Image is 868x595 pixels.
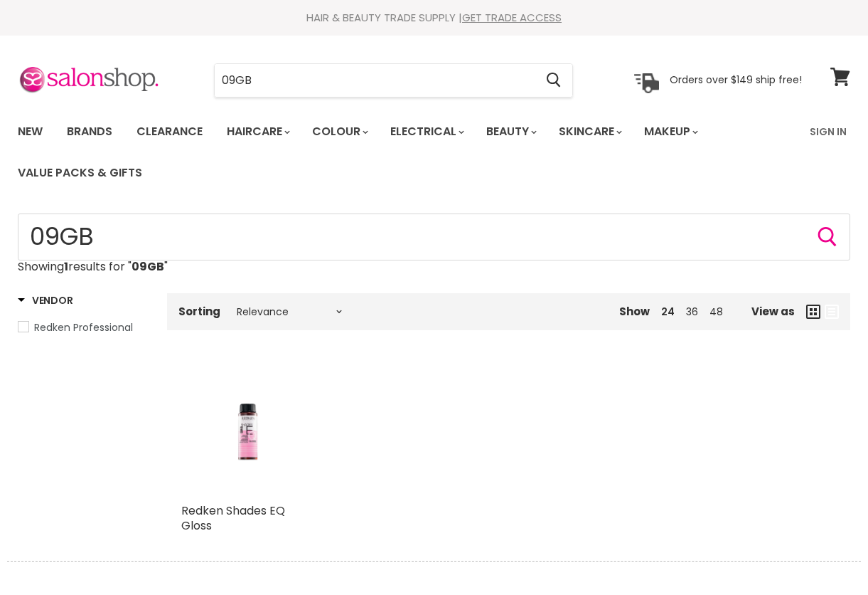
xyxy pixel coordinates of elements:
[215,64,535,97] input: Search
[7,158,153,188] a: Value Packs & Gifts
[686,305,698,319] a: 36
[18,214,850,260] input: Search
[301,117,377,147] a: Colour
[34,320,133,335] span: Redken Professional
[709,305,723,319] a: 48
[181,364,313,496] a: Redken Shades EQ Gloss
[801,117,855,147] a: Sign In
[18,260,850,273] p: Showing results for " "
[18,214,850,260] form: Product
[203,364,291,496] img: Redken Shades EQ Gloss
[216,117,299,147] a: Haircare
[548,117,631,147] a: Skincare
[661,305,675,319] a: 24
[670,73,802,86] p: Orders over $149 ship free!
[18,293,73,307] h3: Vendor
[56,117,123,147] a: Brands
[380,117,473,147] a: Electrical
[181,502,285,534] a: Redken Shades EQ Gloss
[751,305,795,317] span: View as
[535,64,572,97] button: Search
[816,226,839,248] button: Search
[132,258,164,275] strong: 09GB
[64,258,68,275] strong: 1
[7,117,53,147] a: New
[214,63,573,98] form: Product
[633,117,707,147] a: Makeup
[178,305,220,317] label: Sorting
[619,304,650,319] span: Show
[462,10,562,25] a: GET TRADE ACCESS
[7,111,801,194] ul: Main menu
[476,117,545,147] a: Beauty
[18,320,149,335] a: Redken Professional
[126,117,213,147] a: Clearance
